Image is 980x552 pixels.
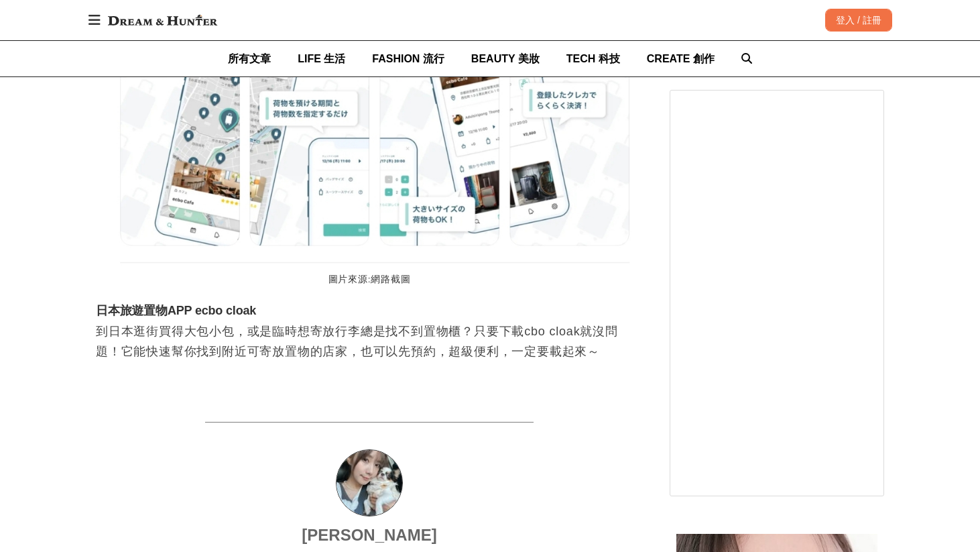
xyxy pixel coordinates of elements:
div: 登入 / 註冊 [825,9,892,32]
span: 所有文章 [228,53,271,64]
span: LIFE 生活 [298,53,345,64]
p: 到日本逛街買得大包小包，或是臨時想寄放行李總是找不到置物櫃？只要下載cbo cloak就沒問題！它能快速幫你找到附近可寄放置物的店家，也可以先預約，超級便利，一定要載起來～ [96,321,643,362]
a: CREATE 創作 [647,41,715,76]
span: CREATE 創作 [647,53,715,64]
h3: 日本旅遊置物APP ecbo cloak [96,304,643,319]
a: BEAUTY 美妝 [471,41,540,76]
a: TECH 科技 [566,41,620,76]
span: TECH 科技 [566,53,620,64]
a: [PERSON_NAME] [302,523,436,547]
span: FASHION 流行 [372,53,444,64]
a: Avatar [336,449,403,516]
img: Dream & Hunter [101,8,224,32]
a: FASHION 流行 [372,41,444,76]
img: Avatar [336,450,402,516]
a: 所有文章 [228,41,271,76]
figcaption: 圖片來源:網路截圖 [96,267,643,293]
a: LIFE 生活 [298,41,345,76]
span: BEAUTY 美妝 [471,53,540,64]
